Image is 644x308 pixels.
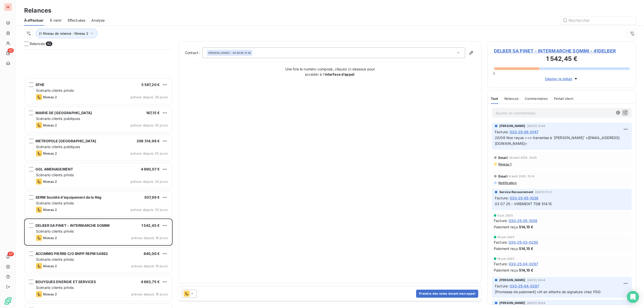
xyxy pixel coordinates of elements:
span: 42 [46,41,52,46]
span: Facture : [494,261,508,267]
span: Scénario clients privés [36,257,74,261]
span: BOUYGUES ENERGIE ET SERVICES [35,280,96,284]
button: Niveau de relance : Niveau 2 [36,29,98,38]
span: Niveau 2 [43,151,57,155]
span: Effectuées [68,18,86,23]
span: 03 07 25 - VIREMENT TDB 514.15 [495,202,552,206]
span: Niveau 1 [498,162,511,166]
span: DELBER SA PINET - INTERMARCHE SOMMI [35,223,110,228]
span: 937,99 € [144,195,160,199]
span: 514,15 € [519,268,533,273]
span: Service Recouvrement [499,190,533,194]
span: 6 août 2025, 15:14 [509,175,535,178]
span: Niveau 2 [43,236,57,240]
span: prévue depuis 19 jours [131,236,168,240]
span: Scénario clients privés [36,285,74,290]
span: 4 683,75 € [141,280,160,284]
h3: 1 542,45 € [494,54,630,64]
strong: interface d’appel [325,72,354,76]
span: [PERSON_NAME] [208,51,230,55]
span: 514,15 € [519,246,533,251]
span: Scénario clients privés [36,173,74,177]
span: [DATE] 16:04 [527,301,545,304]
span: 840,00 € [144,251,160,256]
span: Niveau 2 [43,292,57,296]
span: Paiement reçu [494,224,518,230]
span: À effectuer [24,18,44,23]
span: 5 587,20 € [141,82,160,87]
input: Rechercher [560,16,636,24]
span: Déplier le détail [545,76,573,81]
span: 030-25-05-1038 [510,195,538,201]
span: Scénario clients privés [36,201,74,205]
span: METROPOLE [GEOGRAPHIC_DATA] [35,139,96,143]
span: 37 [8,252,14,256]
span: Scénario clients privés [36,229,74,233]
span: DELBER SA PINET - INTERMARCHE SOMMI - 41DELBER [494,48,630,54]
span: GGL AMENAGEMENT [35,167,73,171]
span: Scénario clients publiques [36,145,80,149]
span: Tout [491,97,498,101]
span: 20 août 2025, 10:43 [509,156,537,159]
span: Niveau 2 [43,208,57,212]
span: SFHE [35,82,45,87]
span: Niveau 2 [43,123,57,127]
span: Facture : [495,129,509,135]
span: Niveau 2 [43,95,57,99]
span: Analyse [91,18,105,23]
span: 20/08 Non reçue ==> transmise à '[PERSON_NAME]' <[EMAIL_ADDRESS][DOMAIN_NAME]> [495,136,620,146]
span: Niveau de relance : Niveau 2 [43,31,88,35]
span: [DATE] 11:37 [535,191,552,194]
span: Scénario clients privés [36,88,74,93]
span: 0 [493,71,495,75]
span: Paiement reçu [494,246,518,251]
span: 030-25-05-1038 [509,218,537,223]
img: Logo LeanPay [4,297,12,305]
span: 030-25-03-0250 [509,240,538,245]
span: 030-25-04-0297 [510,283,539,289]
span: 206 314,98 € [137,139,160,143]
span: 167,15 € [146,111,160,115]
span: Facture : [495,195,509,201]
div: SE [4,3,12,11]
span: Portail client [554,97,573,101]
span: SERM Société d'équipement de la Rég [35,195,101,199]
span: Relances [504,97,519,101]
p: Une fois le numéro composé, cliquez ci-dessous pour accéder à l’ : [280,66,380,77]
span: 4 890,07 € [141,167,160,171]
span: 19 juin 2025 [497,257,514,260]
span: À venir [50,18,62,23]
span: 3 juil. 2025 [497,214,513,217]
h3: Relances [24,6,51,15]
span: 1 542,45 € [141,223,160,228]
button: Prendre des notes durant mon appel [416,290,478,298]
span: 030-25-06-0147 [510,129,538,135]
span: prévue depuis 35 jours [131,123,168,127]
span: Notification [498,181,517,185]
span: [PERSON_NAME] [499,124,525,128]
span: prévue depuis 39 jours [131,95,168,99]
span: prévue depuis 19 jours [131,292,168,296]
span: 514,15 € [519,224,533,230]
span: Facture : [495,283,509,289]
div: - 04 66 80 31 56 [208,51,251,55]
span: [PERSON_NAME] [499,301,525,305]
span: Relances [30,41,45,46]
span: Email [498,156,508,160]
div: Open Intercom Messenger [627,291,639,303]
span: [Promesse de paiement] virt en attente de signature chez PDG [495,290,600,294]
span: ACCIMMO PIERRE C/O BNPP REPM 54862 [35,251,108,256]
button: Déplier le détail [544,76,580,82]
span: Commentaires [525,97,548,101]
span: [PERSON_NAME] [499,278,525,282]
span: [DATE] 16:04 [527,279,545,282]
span: prévue depuis 19 jours [131,264,168,268]
span: Niveau 2 [43,180,57,184]
span: Scénario clients publiques [36,116,80,121]
span: [DATE] 13:49 [527,124,545,127]
span: prévue depuis 20 jours [131,208,168,212]
span: Email [498,174,508,178]
label: Contact : [185,50,203,55]
span: Paiement reçu [494,268,518,273]
div: grid [24,49,173,308]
